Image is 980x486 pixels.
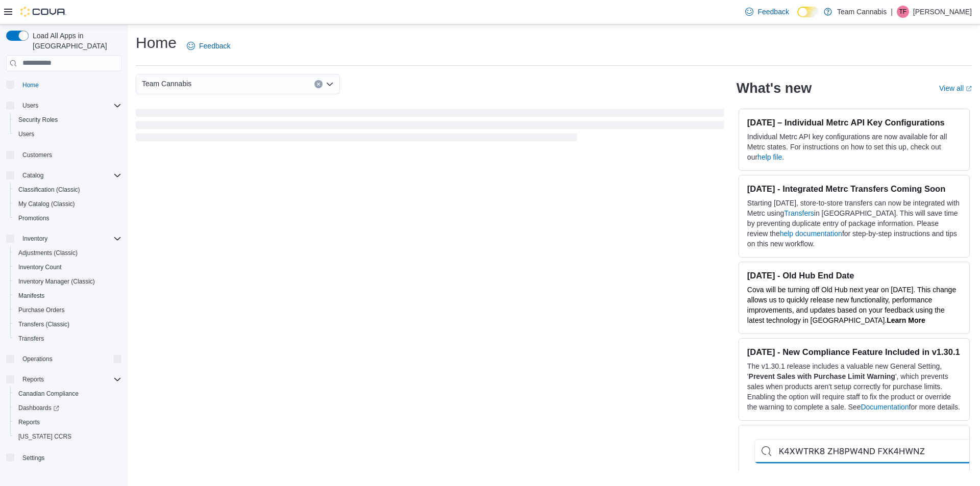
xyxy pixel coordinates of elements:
[14,114,62,126] a: Security Roles
[14,290,48,302] a: Manifests
[14,128,121,140] span: Users
[2,232,126,246] button: Inventory
[22,81,39,89] span: Home
[14,247,121,259] span: Adjustments (Classic)
[2,372,126,387] button: Reports
[18,404,59,412] span: Dashboards
[747,184,961,194] h3: [DATE] - Integrated Metrc Transfers Coming Soon
[2,98,126,113] button: Users
[10,113,126,127] button: Security Roles
[747,117,961,127] h3: [DATE] – Individual Metrc API Key Configurations
[18,99,42,112] button: Users
[18,79,121,91] span: Home
[897,6,909,18] div: Tom Finnigan
[18,451,121,464] span: Settings
[757,7,789,17] span: Feedback
[747,270,961,280] h3: [DATE] - Old Hub End Date
[18,373,48,386] button: Reports
[314,80,323,88] button: Clear input
[20,7,66,17] img: Cova
[14,304,121,316] span: Purchase Orders
[14,275,99,288] a: Inventory Manager (Classic)
[18,169,121,182] span: Catalog
[10,183,126,197] button: Classification (Classic)
[10,331,126,346] button: Transfers
[22,355,53,363] span: Operations
[2,78,126,92] button: Home
[22,375,44,383] span: Reports
[18,373,121,386] span: Reports
[10,415,126,429] button: Reports
[747,132,961,162] p: Individual Metrc API key configurations are now available for all Metrc states. For instructions ...
[18,320,69,328] span: Transfers (Classic)
[326,80,334,88] button: Open list of options
[14,114,121,126] span: Security Roles
[10,429,126,444] button: [US_STATE] CCRS
[14,128,38,140] a: Users
[18,418,40,426] span: Reports
[757,153,782,161] a: help file
[14,184,121,196] span: Classification (Classic)
[14,388,83,400] a: Canadian Compliance
[22,235,47,243] span: Inventory
[899,6,907,18] span: TF
[2,147,126,162] button: Customers
[18,200,75,208] span: My Catalog (Classic)
[14,430,76,443] a: [US_STATE] CCRS
[18,214,50,222] span: Promotions
[14,402,121,414] span: Dashboards
[939,84,972,92] a: View allExternal link
[22,101,38,110] span: Users
[18,186,80,194] span: Classification (Classic)
[837,6,887,18] p: Team Cannabis
[861,403,909,411] a: Documentation
[14,402,63,414] a: Dashboards
[784,209,814,217] a: Transfers
[966,86,972,92] svg: External link
[14,198,121,210] span: My Catalog (Classic)
[14,332,121,345] span: Transfers
[18,452,48,464] a: Settings
[10,317,126,331] button: Transfers (Classic)
[14,388,121,400] span: Canadian Compliance
[14,416,121,428] span: Reports
[199,41,230,51] span: Feedback
[14,198,79,210] a: My Catalog (Classic)
[18,263,62,271] span: Inventory Count
[10,211,126,225] button: Promotions
[18,149,56,161] a: Customers
[14,261,66,273] a: Inventory Count
[18,292,44,300] span: Manifests
[10,401,126,415] a: Dashboards
[913,6,972,18] p: [PERSON_NAME]
[14,212,54,224] a: Promotions
[22,454,44,462] span: Settings
[14,318,121,330] span: Transfers (Classic)
[18,306,65,314] span: Purchase Orders
[18,130,34,138] span: Users
[741,2,793,22] a: Feedback
[747,198,961,249] p: Starting [DATE], store-to-store transfers can now be integrated with Metrc using in [GEOGRAPHIC_D...
[18,79,43,91] a: Home
[10,260,126,274] button: Inventory Count
[10,303,126,317] button: Purchase Orders
[18,148,121,161] span: Customers
[10,197,126,211] button: My Catalog (Classic)
[18,390,79,398] span: Canadian Compliance
[136,111,724,143] span: Loading
[22,151,52,159] span: Customers
[18,335,44,343] span: Transfers
[10,127,126,141] button: Users
[797,7,819,17] input: Dark Mode
[18,116,58,124] span: Security Roles
[737,80,812,96] h2: What's new
[2,450,126,465] button: Settings
[14,318,73,330] a: Transfers (Classic)
[183,36,234,56] a: Feedback
[887,316,925,324] a: Learn More
[747,361,961,412] p: The v1.30.1 release includes a valuable new General Setting, ' ', which prevents sales when produ...
[18,277,95,286] span: Inventory Manager (Classic)
[747,286,956,324] span: Cova will be turning off Old Hub next year on [DATE]. This change allows us to quickly release ne...
[14,247,82,259] a: Adjustments (Classic)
